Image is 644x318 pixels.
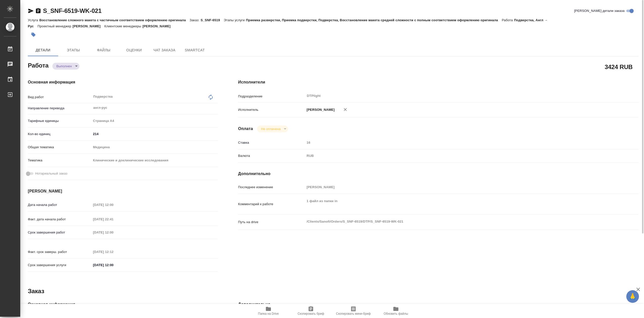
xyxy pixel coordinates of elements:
[73,24,104,28] p: [PERSON_NAME]
[91,261,135,269] input: ✎ Введи что-нибудь
[91,130,218,138] input: ✎ Введи что-нибудь
[28,230,91,235] p: Срок завершения работ
[224,18,246,22] p: Этапы услуги
[43,7,101,14] a: S_SNF-6519-WK-021
[28,60,49,70] h2: Работа
[626,290,639,303] button: 🙏
[297,312,324,315] span: Скопировать бриф
[28,158,91,163] p: Тематика
[28,301,218,307] h4: Основная информация
[28,79,218,85] h4: Основная информация
[238,94,305,99] p: Подразделение
[39,18,189,22] p: Восстановление сложного макета с частичным соответствием оформлению оригинала
[35,171,67,176] span: Нотариальный заказ
[28,263,91,268] p: Срок завершения услуги
[92,47,116,53] span: Файлы
[375,304,417,318] button: Обновить файлы
[305,107,335,112] p: [PERSON_NAME]
[28,287,44,295] h2: Заказ
[246,18,502,22] p: Приемка разверстки, Приемка подверстки, Подверстка, Восстановление макета средней сложности с пол...
[28,217,91,222] p: Факт. дата начала работ
[28,18,39,22] p: Услуга
[238,301,638,307] h4: Дополнительно
[183,47,207,53] span: SmartCat
[52,63,79,70] div: Выполнен
[35,8,41,14] button: Скопировать ссылку
[247,304,290,318] button: Папка на Drive
[336,312,371,315] span: Скопировать мини-бриф
[28,95,91,100] p: Вид работ
[290,304,332,318] button: Скопировать бриф
[28,8,34,14] button: Скопировать ссылку для ЯМессенджера
[332,304,375,318] button: Скопировать мини-бриф
[152,47,177,53] span: Чат заказа
[91,156,218,165] div: Клинические и доклинические исследования
[142,24,174,28] p: [PERSON_NAME]
[55,64,73,68] button: Выполнен
[122,47,146,53] span: Оценки
[258,312,279,315] span: Папка на Drive
[305,152,605,160] div: RUB
[28,106,91,111] p: Направление перевода
[201,18,224,22] p: S_SNF-6519
[257,125,288,132] div: Выполнен
[91,216,135,223] input: Пустое поле
[238,79,638,85] h4: Исполнители
[238,107,305,112] p: Исполнитель
[238,171,638,177] h4: Дополнительно
[190,18,201,22] p: Заказ:
[61,47,85,53] span: Этапы
[238,185,305,190] p: Последнее изменение
[28,29,39,40] button: Добавить тэг
[28,132,91,137] p: Кол-во единиц
[238,153,305,158] p: Валюта
[574,8,625,13] span: [PERSON_NAME] детали заказа
[238,202,305,207] p: Комментарий к работе
[28,145,91,150] p: Общая тематика
[91,248,135,256] input: Пустое поле
[305,139,605,146] input: Пустое поле
[628,291,637,302] span: 🙏
[91,143,218,152] div: Медицина
[305,197,605,210] textarea: 1 файл из папки in
[31,47,55,53] span: Детали
[104,24,143,28] p: Клиентские менеджеры
[340,104,351,115] button: Удалить исполнителя
[502,18,514,22] p: Работа
[305,217,605,226] textarea: /Clients/Sanofi/Orders/S_SNF-6519/DTP/S_SNF-6519-WK-021
[91,229,135,236] input: Пустое поле
[91,201,135,208] input: Пустое поле
[28,202,91,207] p: Дата начала работ
[238,126,253,132] h4: Оплата
[91,117,218,125] div: Страница А4
[28,188,218,194] h4: [PERSON_NAME]
[384,312,408,315] span: Обновить файлы
[305,183,605,191] input: Пустое поле
[605,62,633,71] h2: 3424 RUB
[28,249,91,255] p: Факт. срок заверш. работ
[238,140,305,145] p: Ставка
[28,118,91,123] p: Тарифные единицы
[260,127,282,131] button: Не оплачена
[238,220,305,225] p: Путь на drive
[37,24,72,28] p: Проектный менеджер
